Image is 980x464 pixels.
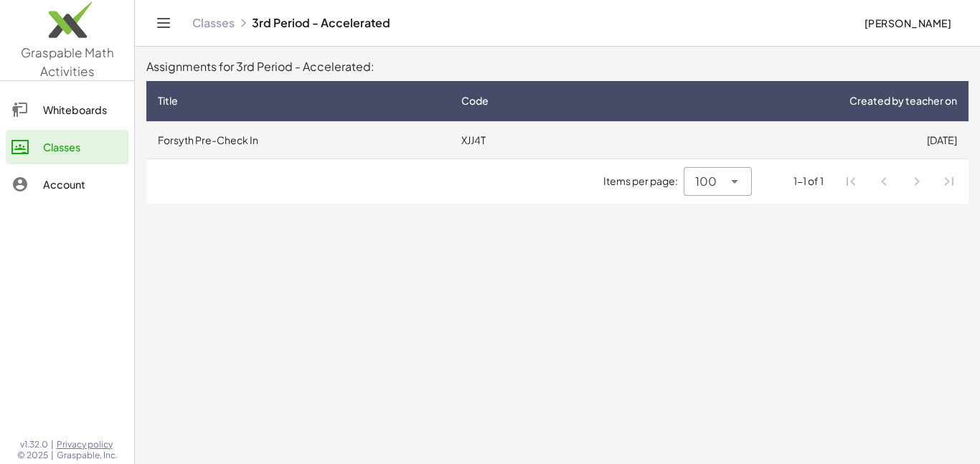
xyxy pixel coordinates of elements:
[51,450,54,461] span: |
[835,165,966,198] nav: Pagination Navigation
[852,10,963,36] button: [PERSON_NAME]
[461,93,489,108] span: Code
[849,93,957,108] span: Created by teacher on
[20,439,48,450] span: v1.32.0
[611,121,969,158] td: [DATE]
[864,16,951,29] span: [PERSON_NAME]
[6,167,128,202] a: Account
[146,121,450,158] td: Forsyth Pre-Check In
[43,101,123,118] div: Whiteboards
[695,173,717,190] span: 100
[21,44,114,79] span: Graspable Math Activities
[51,439,54,450] span: |
[793,174,824,189] div: 1-1 of 1
[6,93,128,127] a: Whiteboards
[6,130,128,164] a: Classes
[17,450,48,461] span: © 2025
[152,11,175,34] button: Toggle navigation
[603,174,684,189] span: Items per page:
[57,439,118,450] a: Privacy policy
[158,93,178,108] span: Title
[57,450,118,461] span: Graspable, Inc.
[43,138,123,156] div: Classes
[43,176,123,193] div: Account
[146,58,969,75] div: Assignments for 3rd Period - Accelerated:
[192,16,235,30] a: Classes
[450,121,611,158] td: XJJ4T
